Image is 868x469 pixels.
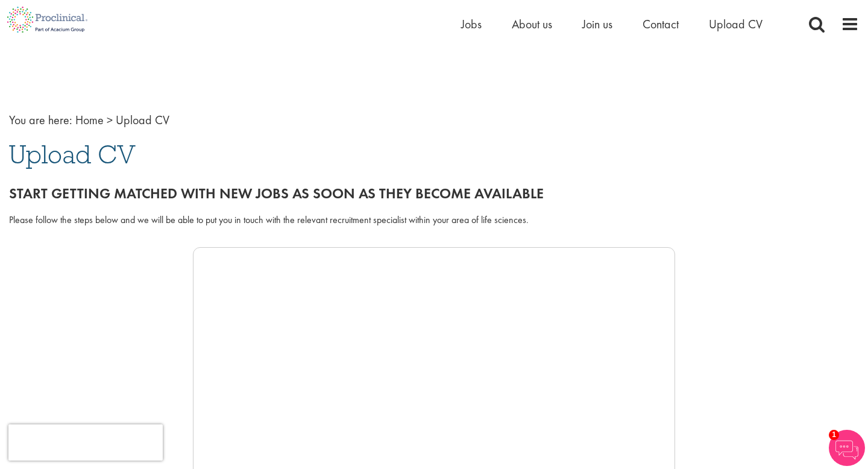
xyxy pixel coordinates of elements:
div: Please follow the steps below and we will be able to put you in touch with the relevant recruitme... [9,213,859,227]
img: Chatbot [829,430,865,466]
h2: Start getting matched with new jobs as soon as they become available [9,186,859,201]
a: Jobs [461,16,482,32]
iframe: reCAPTCHA [8,424,163,461]
span: 1 [829,430,839,440]
span: Upload CV [9,138,136,171]
a: Join us [582,16,612,32]
span: > [107,112,113,128]
a: About us [512,16,552,32]
span: Upload CV [116,112,169,128]
a: breadcrumb link [75,112,104,128]
a: Contact [643,16,679,32]
a: Upload CV [709,16,763,32]
span: You are here: [9,112,72,128]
